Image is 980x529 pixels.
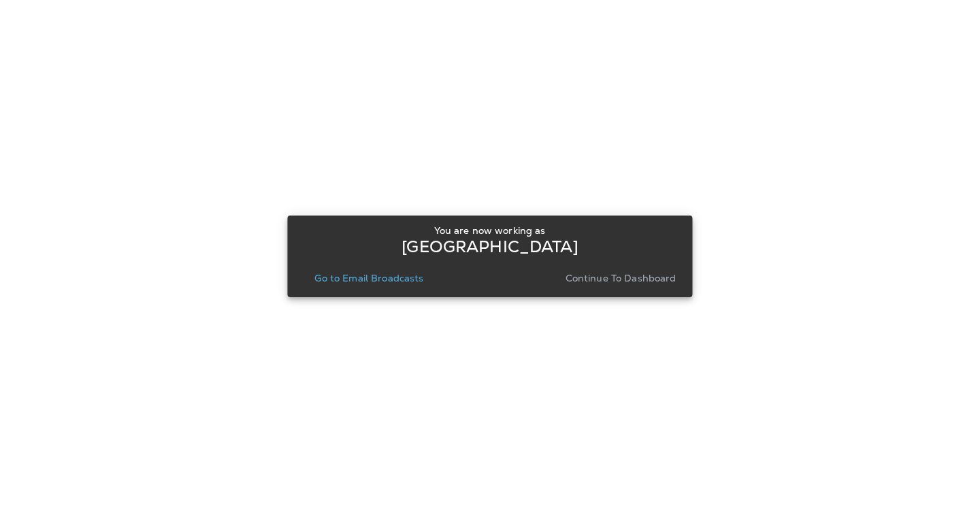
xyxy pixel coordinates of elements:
[560,269,682,288] button: Continue to Dashboard
[402,241,578,252] p: [GEOGRAPHIC_DATA]
[434,225,545,236] p: You are now working as
[566,273,676,284] p: Continue to Dashboard
[314,273,423,284] p: Go to Email Broadcasts
[309,269,429,288] button: Go to Email Broadcasts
